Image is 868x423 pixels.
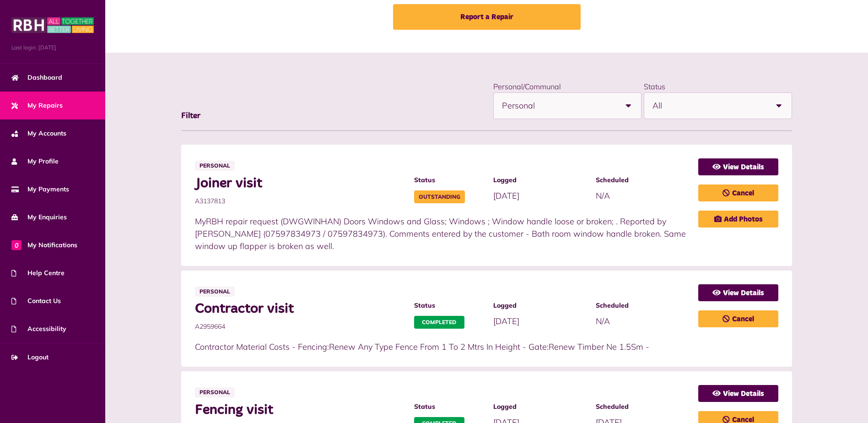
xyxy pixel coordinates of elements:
span: Accessibility [11,324,66,334]
span: Logged [493,301,587,310]
span: Scheduled [596,402,689,412]
a: Cancel [698,184,778,201]
span: My Enquiries [11,212,67,222]
span: Personal [502,93,615,119]
span: [DATE] [493,190,519,201]
span: Last login: [DATE] [11,43,94,52]
span: My Notifications [11,240,77,250]
span: Status [414,175,484,185]
span: My Accounts [11,129,66,138]
a: View Details [698,385,778,402]
span: Logged [493,402,587,412]
span: A2959664 [195,322,405,331]
span: Help Centre [11,268,65,278]
a: View Details [698,158,778,175]
a: Report a Repair [393,4,581,30]
span: My Profile [11,157,59,166]
span: Fencing visit [195,402,405,418]
span: Logout [11,352,49,362]
span: Dashboard [11,73,62,82]
span: Scheduled [596,301,689,310]
span: My Payments [11,184,69,194]
a: View Details [698,284,778,301]
span: Personal [195,161,235,171]
span: Outstanding [414,190,465,203]
span: My Repairs [11,101,63,110]
span: N/A [596,190,610,201]
p: Contractor Material Costs - Fencing:Renew Any Type Fence From 1 To 2 Mtrs In Height - Gate:Renew ... [195,341,690,353]
span: Filter [181,112,200,120]
img: MyRBH [11,16,94,34]
span: Joiner visit [195,175,405,192]
span: All [652,93,766,119]
a: Add Photos [698,211,778,228]
span: Logged [493,175,587,185]
span: Personal [195,287,235,297]
span: [DATE] [493,316,519,326]
span: Personal [195,387,235,397]
span: Completed [414,316,464,329]
span: Contractor visit [195,301,405,317]
span: A3137813 [195,196,405,206]
span: N/A [596,316,610,326]
span: Status [414,301,484,310]
label: Status [644,82,665,91]
span: Status [414,402,484,412]
a: Cancel [698,310,778,327]
span: 0 [11,240,22,250]
label: Personal/Communal [493,82,561,91]
span: Scheduled [596,175,689,185]
span: Contact Us [11,296,61,306]
p: MyRBH repair request (DWGWINHAN) Doors Windows and Glass; Windows ; Window handle loose or broken... [195,215,690,252]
